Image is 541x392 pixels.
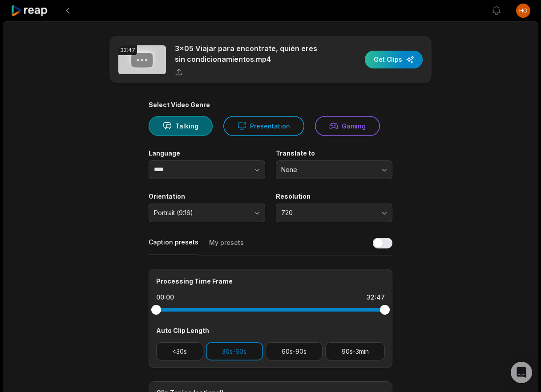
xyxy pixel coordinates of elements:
[149,101,392,109] div: Select Video Genre
[365,51,423,68] button: Get Clips
[281,166,375,174] span: None
[281,209,375,217] span: 720
[209,238,244,255] button: My presets
[315,116,380,136] button: Gaming
[325,342,385,360] button: 90s-3min
[154,209,247,217] span: Portrait (9:16)
[223,116,304,136] button: Presentation
[118,45,137,55] div: 32:47
[276,192,392,200] label: Resolution
[156,293,174,302] div: 00:00
[276,149,392,157] label: Translate to
[149,204,265,222] button: Portrait (9:16)
[156,326,385,335] div: Auto Clip Length
[175,43,328,64] p: 3x05 Viajar para encontrate, quién eres sin condicionamientos.mp4
[367,293,385,302] div: 32:47
[156,276,385,286] div: Processing Time Frame
[149,192,265,200] label: Orientation
[276,204,392,222] button: 720
[149,116,213,136] button: Talking
[156,342,203,360] button: <30s
[276,160,392,179] button: None
[266,342,323,360] button: 60s-90s
[149,238,198,255] button: Caption presets
[149,149,265,157] label: Language
[206,342,263,360] button: 30s-60s
[511,362,532,383] div: Open Intercom Messenger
